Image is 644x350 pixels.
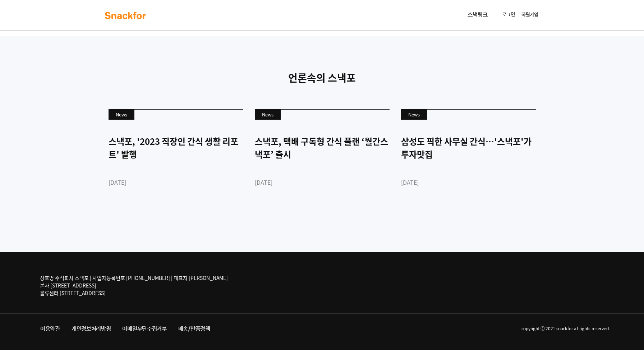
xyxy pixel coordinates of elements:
[216,323,609,336] li: copyright ⓒ 2021 snackfor all rights reserved.
[465,8,491,22] a: 스낵링크
[103,10,148,21] img: background-main-color.svg
[255,178,390,186] div: [DATE]
[401,109,536,212] a: News 삼성도 픽한 사무실 간식…'스낵포'가 투자맛집 [DATE]
[40,274,228,297] p: 상호명 주식회사 스낵포 | 사업자등록번호 [PHONE_NUMBER] | 대표자 [PERSON_NAME] 본사 [STREET_ADDRESS] 물류센터 [STREET_ADDRESS]
[109,110,134,120] div: News
[103,70,541,86] p: 언론속의 스낵포
[255,109,390,212] a: News 스낵포, 택배 구독형 간식 플랜 ‘월간스낵포’ 출시 [DATE]
[518,8,541,22] a: 회원가입
[255,135,390,161] div: 스낵포, 택배 구독형 간식 플랜 ‘월간스낵포’ 출시
[401,178,536,186] div: [DATE]
[109,109,243,212] a: News 스낵포, '2023 직장인 간식 생활 리포트' 발행 [DATE]
[66,323,117,336] a: 개인정보처리방침
[109,135,243,161] div: 스낵포, '2023 직장인 간식 생활 리포트' 발행
[255,110,281,120] div: News
[109,178,243,186] div: [DATE]
[499,8,518,22] a: 로그인
[401,110,427,120] div: News
[116,323,172,336] a: 이메일무단수집거부
[401,135,536,161] div: 삼성도 픽한 사무실 간식…'스낵포'가 투자맛집
[34,323,66,336] a: 이용약관
[172,323,216,336] a: 배송/반품정책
